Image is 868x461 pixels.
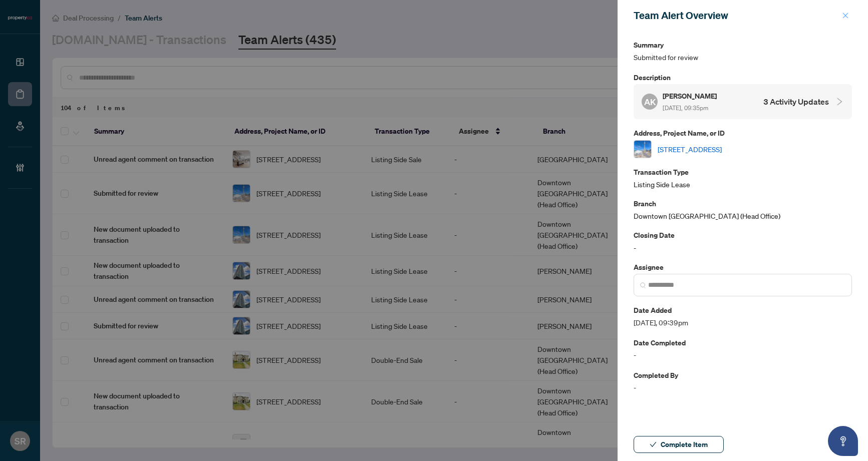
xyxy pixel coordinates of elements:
[650,441,657,448] span: check
[634,127,852,139] p: Address, Project Name, or ID
[634,198,852,209] p: Branch
[634,166,852,190] div: Listing Side Lease
[835,97,844,106] span: collapsed
[634,39,852,51] p: Summary
[634,337,852,348] p: Date Completed
[634,349,852,361] span: -
[842,12,849,19] span: close
[634,198,852,221] div: Downtown [GEOGRAPHIC_DATA] (Head Office)
[640,282,646,288] img: search_icon
[634,141,651,158] img: thumbnail-img
[763,96,829,108] h4: 3 Activity Updates
[634,72,852,83] p: Description
[634,229,852,241] p: Closing Date
[634,229,852,253] div: -
[634,304,852,316] p: Date Added
[634,317,852,328] span: [DATE], 09:39pm
[634,369,852,381] p: Completed By
[634,382,852,393] span: -
[661,436,708,452] span: Complete Item
[634,52,852,63] span: Submitted for review
[644,95,656,109] span: AK
[634,8,839,23] div: Team Alert Overview
[663,90,718,102] h5: [PERSON_NAME]
[634,436,724,453] button: Complete Item
[663,104,708,112] span: [DATE], 09:35pm
[658,144,722,155] a: [STREET_ADDRESS]
[634,166,852,178] p: Transaction Type
[634,261,852,273] p: Assignee
[828,426,858,456] button: Open asap
[634,84,852,119] div: AK[PERSON_NAME] [DATE], 09:35pm3 Activity Updates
